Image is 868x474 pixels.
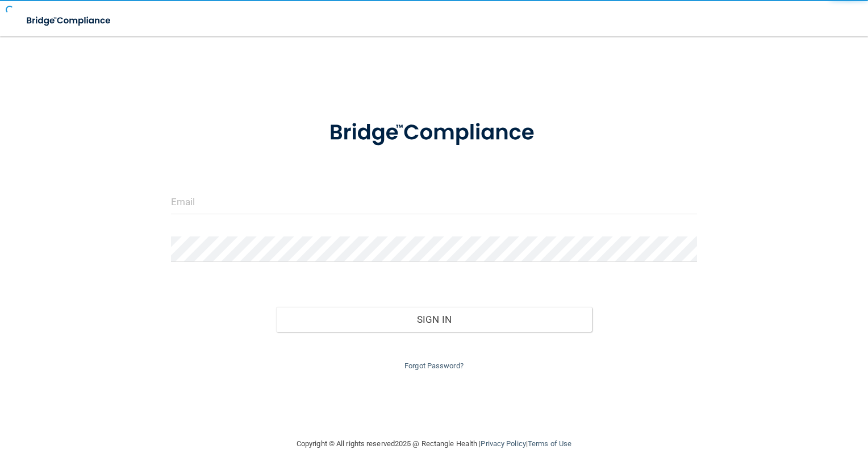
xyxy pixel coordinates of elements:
[171,189,698,214] input: Email
[528,439,571,448] a: Terms of Use
[307,105,561,161] img: bridge_compliance_login_screen.278c3ca4.svg
[481,439,525,448] a: Privacy Policy
[276,307,592,332] button: Sign In
[17,9,122,32] img: bridge_compliance_login_screen.278c3ca4.svg
[227,426,641,462] div: Copyright © All rights reserved 2025 @ Rectangle Health | |
[404,361,464,370] a: Forgot Password?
